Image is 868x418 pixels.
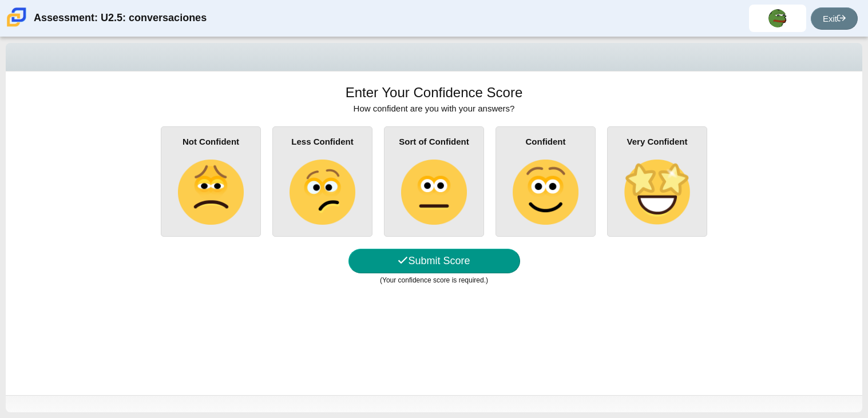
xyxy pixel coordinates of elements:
b: Very Confident [627,137,688,146]
img: slightly-smiling-face.png [513,160,578,225]
img: neutral-face.png [401,160,466,225]
img: dominick.riosteran.FXJ1m2 [768,9,787,27]
button: Submit Score [348,249,520,273]
b: Less Confident [291,137,353,146]
a: Carmen School of Science & Technology [5,21,29,31]
small: (Your confidence score is required.) [380,276,488,284]
a: Exit [811,7,858,30]
b: Sort of Confident [399,137,469,146]
h1: Enter Your Confidence Score [346,83,523,102]
img: Carmen School of Science & Technology [5,5,29,29]
img: confused-face.png [290,160,355,225]
img: star-struck-face.png [624,160,689,225]
img: slightly-frowning-face.png [178,160,243,225]
b: Confident [526,137,566,146]
b: Not Confident [183,137,239,146]
span: How confident are you with your answers? [354,103,515,113]
div: Assessment: U2.5: conversaciones [34,5,207,32]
